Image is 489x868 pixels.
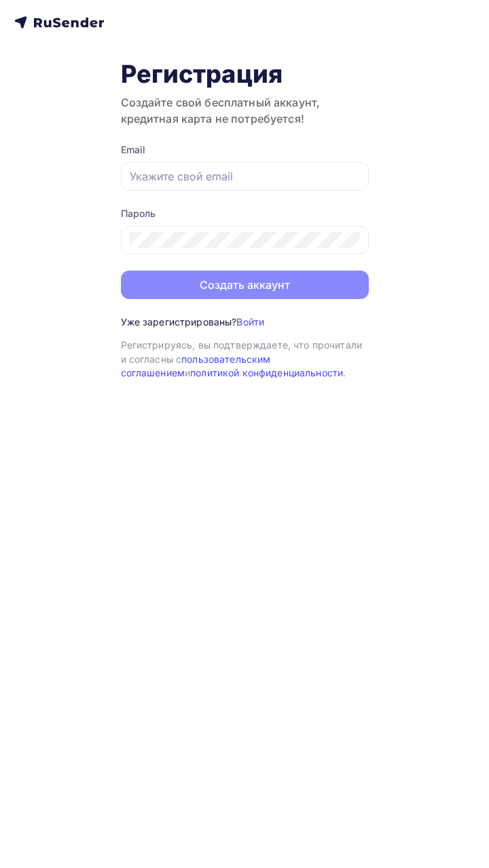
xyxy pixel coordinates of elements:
[121,271,369,299] button: Создать аккаунт
[121,94,369,127] h3: Создайте свой бесплатный аккаунт, кредитная карта не потребуется!
[236,316,264,328] a: Войти
[121,353,271,378] a: пользовательским соглашением
[130,168,360,184] input: Укажите свой email
[121,207,369,220] div: Пароль
[121,143,369,157] div: Email
[121,59,369,89] h1: Регистрация
[121,338,369,380] div: Регистрируясь, вы подтверждаете, что прочитали и согласны с и .
[190,367,343,378] a: политикой конфиденциальности
[121,315,369,329] div: Уже зарегистрированы?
